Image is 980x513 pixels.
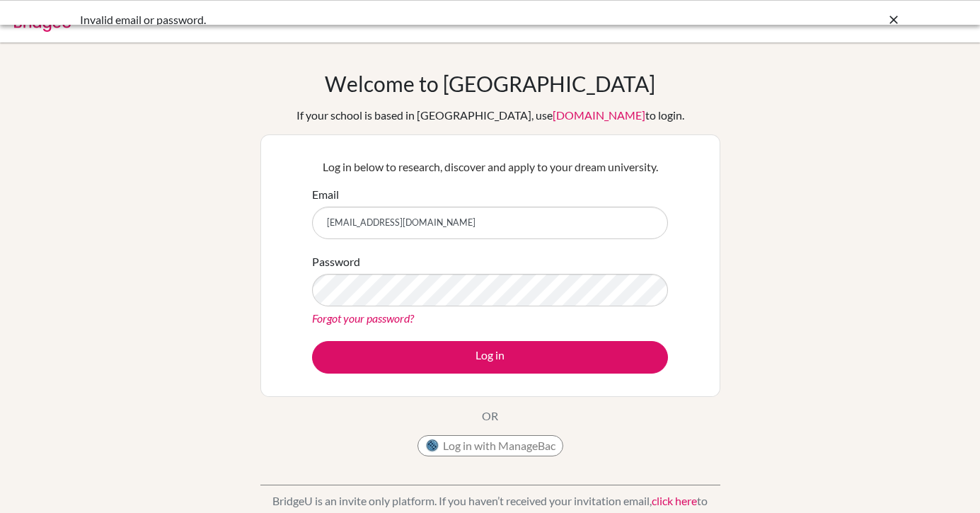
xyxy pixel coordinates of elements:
a: Forgot your password? [312,311,414,325]
div: Invalid email or password. [80,11,688,28]
p: OR [482,408,498,425]
label: Email [312,186,339,203]
a: [DOMAIN_NAME] [553,108,645,122]
label: Password [312,253,360,270]
button: Log in [312,341,668,374]
h1: Welcome to [GEOGRAPHIC_DATA] [325,71,655,96]
p: Log in below to research, discover and apply to your dream university. [312,158,668,175]
a: click here [652,494,697,507]
button: Log in with ManageBac [417,435,563,456]
div: If your school is based in [GEOGRAPHIC_DATA], use to login. [296,107,684,124]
